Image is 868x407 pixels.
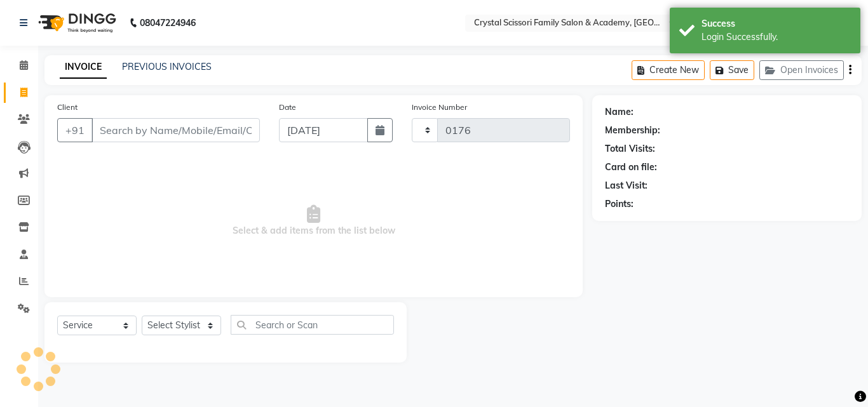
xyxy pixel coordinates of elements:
div: Membership: [605,124,660,137]
span: Select & add items from the list below [57,157,570,284]
div: Points: [605,197,634,211]
div: Total Visits: [605,142,655,156]
label: Date [279,102,296,113]
div: Last Visit: [605,179,648,192]
button: Save [710,60,754,80]
button: Create New [632,60,705,80]
label: Invoice Number [412,102,467,113]
div: Login Successfully. [702,30,851,44]
div: Card on file: [605,161,657,174]
div: Success [702,17,851,30]
div: Name: [605,105,634,119]
input: Search or Scan [231,315,394,335]
input: Search by Name/Mobile/Email/Code [92,118,260,142]
img: logo [32,5,119,41]
b: 08047224946 [140,5,196,41]
button: +91 [57,118,93,142]
a: PREVIOUS INVOICES [122,61,212,72]
a: INVOICE [60,56,107,79]
button: Open Invoices [759,60,844,80]
label: Client [57,102,78,113]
